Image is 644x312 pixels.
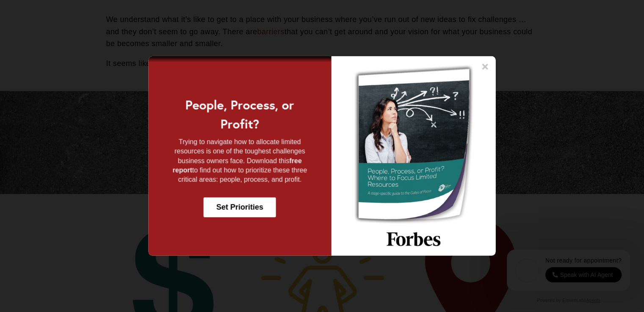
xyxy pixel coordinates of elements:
span: to find out how to prioritize these three critical areas: people, process, and profit. [178,167,307,183]
span: Trying to navigate how to allocate limited resources is one of the toughest challenges business o... [174,138,305,164]
strong: free report [173,157,302,173]
img: GOF LeadGen Popup [331,56,495,256]
a: Set Priorities [204,197,276,217]
h2: People, Process, or Profit? [166,95,315,133]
